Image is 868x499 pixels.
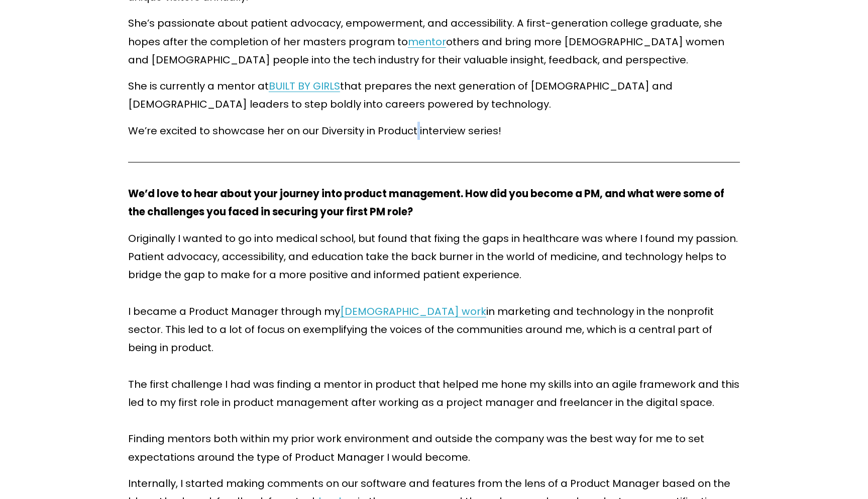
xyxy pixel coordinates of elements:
[269,79,340,93] a: BUILT BY GIRLS
[128,77,740,114] p: She is currently a mentor at that prepares the next generation of [DEMOGRAPHIC_DATA] and [DEMOGRA...
[408,35,446,49] a: mentor
[128,122,740,140] p: We’re excited to showcase her on our Diversity in Product interview series!
[128,187,726,219] strong: We’d love to hear about your journey into product management. How did you become a PM, and what w...
[340,304,486,318] a: [DEMOGRAPHIC_DATA] work
[128,229,740,466] p: Originally I wanted to go into medical school, but found that fixing the gaps in healthcare was w...
[128,14,740,69] p: She’s passionate about patient advocacy, empowerment, and accessibility. A first-generation colle...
